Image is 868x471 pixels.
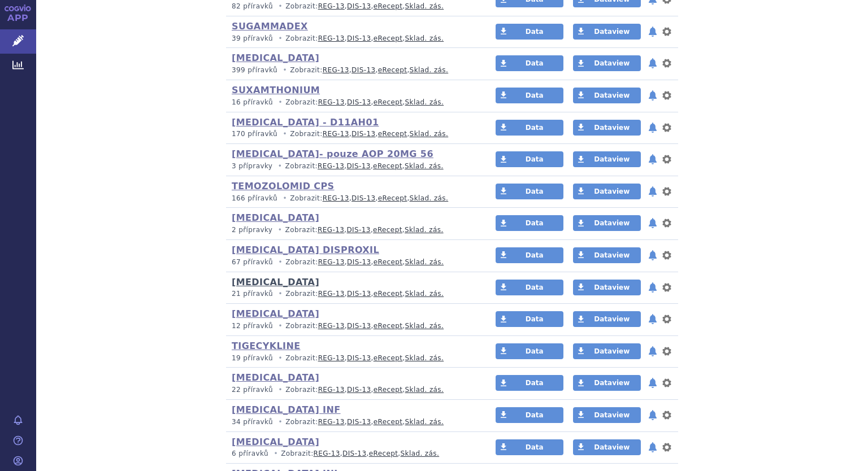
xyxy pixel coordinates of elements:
[405,322,444,330] a: Sklad. zás.
[232,2,273,10] span: 82 příravků
[232,34,474,43] p: Zobrazit: , , ,
[594,443,630,451] span: Dataview
[351,66,375,74] a: DIS-13
[232,341,301,351] a: TIGECYKLINE
[594,91,630,99] span: Dataview
[496,407,563,423] a: Data
[573,280,641,295] a: Dataview
[496,280,563,295] a: Data
[232,34,273,42] span: 39 příravků
[526,91,544,99] span: Data
[318,226,344,234] a: REG-13
[526,284,544,291] span: Data
[232,194,277,202] span: 166 příravků
[318,34,345,42] a: REG-13
[594,187,630,195] span: Dataview
[232,417,474,427] p: Zobrazit: , , ,
[496,343,563,359] a: Data
[661,121,672,134] button: nastavení
[410,66,449,74] a: Sklad. zás.
[496,439,563,455] a: Data
[647,152,658,166] button: notifikace
[232,289,474,299] p: Zobrazit: , , ,
[347,34,371,42] a: DIS-13
[232,258,273,266] span: 67 příravků
[280,194,290,203] i: •
[232,162,474,171] p: Zobrazit: , , ,
[573,407,641,423] a: Dataview
[573,88,641,103] a: Dataview
[661,216,672,230] button: nastavení
[232,181,335,191] a: TEMOZOLOMID CPS
[647,441,658,454] button: notifikace
[526,443,544,451] span: Data
[374,322,403,330] a: eRecept
[232,226,272,234] span: 2 přípravky
[573,55,641,71] a: Dataview
[594,155,630,163] span: Dataview
[369,450,398,457] a: eRecept
[405,2,444,10] a: Sklad. zás.
[594,315,630,323] span: Dataview
[573,215,641,231] a: Dataview
[232,245,379,255] a: [MEDICAL_DATA] DISPROXIL
[526,379,544,387] span: Data
[275,225,285,235] i: •
[232,149,433,159] a: [MEDICAL_DATA]- pouze AOP 20MG 56
[275,417,285,427] i: •
[661,89,672,102] button: nastavení
[378,66,407,74] a: eRecept
[351,130,375,138] a: DIS-13
[323,194,349,202] a: REG-13
[573,24,641,40] a: Dataview
[594,347,630,355] span: Dataview
[232,194,474,203] p: Zobrazit: , , ,
[318,2,345,10] a: REG-13
[275,98,285,107] i: •
[318,162,344,170] a: REG-13
[374,290,403,298] a: eRecept
[318,354,345,362] a: REG-13
[346,162,370,170] a: DIS-13
[232,322,273,330] span: 12 příravků
[232,21,308,32] a: SUGAMMADEX
[232,418,273,426] span: 34 příravků
[318,98,345,106] a: REG-13
[346,226,370,234] a: DIS-13
[232,354,273,362] span: 19 příravků
[410,130,449,138] a: Sklad. zás.
[573,151,641,167] a: Dataview
[647,312,658,326] button: notifikace
[405,162,444,170] a: Sklad. zás.
[323,66,349,74] a: REG-13
[661,441,672,454] button: nastavení
[594,251,630,259] span: Dataview
[378,130,407,138] a: eRecept
[232,258,474,267] p: Zobrazit: , , ,
[347,2,371,10] a: DIS-13
[232,130,277,138] span: 170 příravků
[573,184,641,199] a: Dataview
[496,151,563,167] a: Data
[594,284,630,291] span: Dataview
[647,248,658,262] button: notifikace
[347,354,371,362] a: DIS-13
[280,66,290,75] i: •
[347,98,371,106] a: DIS-13
[275,162,285,171] i: •
[232,449,474,459] p: Zobrazit: , , ,
[374,258,403,266] a: eRecept
[347,386,371,394] a: DIS-13
[647,56,658,70] button: notifikace
[405,290,444,298] a: Sklad. zás.
[594,28,630,36] span: Dataview
[661,152,672,166] button: nastavení
[496,311,563,327] a: Data
[573,120,641,136] a: Dataview
[496,184,563,199] a: Data
[661,408,672,422] button: nastavení
[647,216,658,230] button: notifikace
[374,354,403,362] a: eRecept
[232,386,273,394] span: 22 příravků
[496,375,563,391] a: Data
